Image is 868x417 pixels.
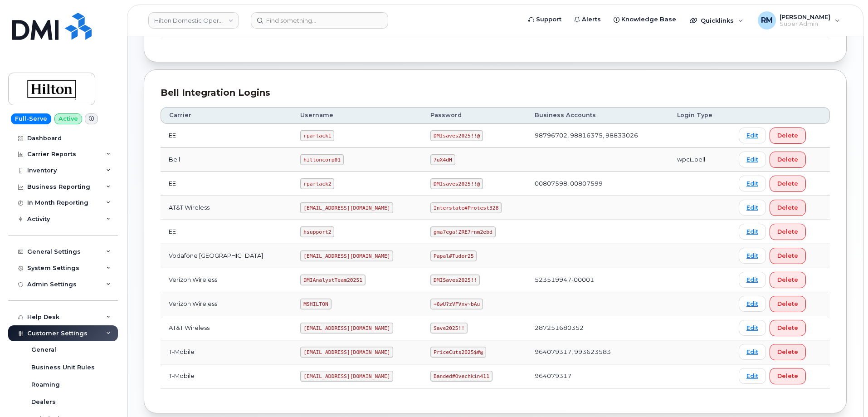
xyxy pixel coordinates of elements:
button: Delete [770,320,806,336]
code: DMISaves2025!! [430,275,480,285]
code: DMIsaves2025!!@ [430,130,483,141]
a: Edit [739,248,766,264]
button: Delete [770,272,806,288]
code: hiltoncorp01 [300,154,343,165]
code: Banded#Ovechkin411 [430,371,492,382]
button: Delete [770,152,806,168]
span: Delete [777,372,798,380]
code: hsupport2 [300,226,334,237]
td: 964079317, 993623583 [527,340,669,364]
th: Login Type [669,107,731,123]
td: 00807598, 00807599 [527,172,669,196]
button: Delete [770,200,806,216]
span: Delete [777,275,798,284]
code: PriceCuts2025$#@ [430,347,486,358]
code: DMIAnalystTeam20251 [300,275,365,285]
div: Rachel Miller [751,11,846,29]
span: Delete [777,131,798,140]
span: RM [761,15,773,26]
button: Delete [770,224,806,240]
a: Hilton Domestic Operating Company Inc [148,12,239,29]
a: Edit [739,344,766,360]
code: rpartack1 [300,130,334,141]
th: Username [292,107,422,123]
span: Delete [777,203,798,212]
code: Papal#Tudor25 [430,250,477,261]
div: Quicklinks [683,11,750,29]
td: T-Mobile [161,364,292,388]
th: Business Accounts [527,107,669,123]
a: Edit [739,368,766,384]
span: Delete [777,251,798,260]
span: Knowledge Base [621,15,676,24]
a: Edit [739,176,766,191]
span: Quicklinks [701,17,734,24]
code: gma7ega!ZRE7rnm2ebd [430,226,495,237]
span: Delete [777,324,798,332]
th: Carrier [161,107,292,123]
span: Delete [777,227,798,236]
code: MSHILTON [300,299,331,309]
code: Interstate#Protest328 [430,202,502,213]
code: rpartack2 [300,178,334,189]
a: Edit [739,224,766,240]
button: Delete [770,176,806,192]
td: EE [161,220,292,244]
code: DMIsaves2025!!@ [430,178,483,189]
td: 98796702, 98816375, 98833026 [527,124,669,148]
code: [EMAIL_ADDRESS][DOMAIN_NAME] [300,250,393,261]
button: Delete [770,128,806,144]
td: 287251680352 [527,316,669,340]
a: Alerts [568,10,607,29]
code: [EMAIL_ADDRESS][DOMAIN_NAME] [300,371,393,382]
button: Delete [770,344,806,360]
td: AT&T Wireless [161,316,292,340]
code: [EMAIL_ADDRESS][DOMAIN_NAME] [300,202,393,213]
a: Support [522,10,568,29]
td: Verizon Wireless [161,292,292,316]
td: wpci_bell [669,148,731,172]
td: 523519947-00001 [527,268,669,292]
span: Support [536,15,561,24]
span: Delete [777,179,798,188]
span: Alerts [582,15,601,24]
td: AT&T Wireless [161,196,292,220]
span: Super Admin [780,20,830,28]
td: Verizon Wireless [161,268,292,292]
th: Password [422,107,527,123]
a: Edit [739,296,766,312]
code: [EMAIL_ADDRESS][DOMAIN_NAME] [300,323,393,334]
code: 7uX4dH [430,154,455,165]
a: Edit [739,272,766,288]
a: Knowledge Base [607,10,683,29]
td: 964079317 [527,364,669,388]
td: T-Mobile [161,340,292,364]
a: Edit [739,320,766,336]
button: Delete [770,296,806,312]
td: Bell [161,148,292,172]
iframe: Messenger Launcher [829,378,861,410]
a: Edit [739,128,766,143]
td: EE [161,172,292,196]
code: [EMAIL_ADDRESS][DOMAIN_NAME] [300,347,393,358]
td: Vodafone [GEOGRAPHIC_DATA] [161,244,292,268]
button: Delete [770,248,806,264]
td: EE [161,124,292,148]
span: Delete [777,155,798,164]
input: Find something... [251,12,388,29]
span: [PERSON_NAME] [780,13,830,20]
span: Delete [777,348,798,356]
code: +6wU?zVFVxv~bAu [430,299,483,309]
span: Delete [777,299,798,308]
code: Save2025!! [430,323,468,334]
a: Edit [739,200,766,216]
div: Bell Integration Logins [161,86,830,99]
a: Edit [739,152,766,167]
button: Delete [770,368,806,384]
